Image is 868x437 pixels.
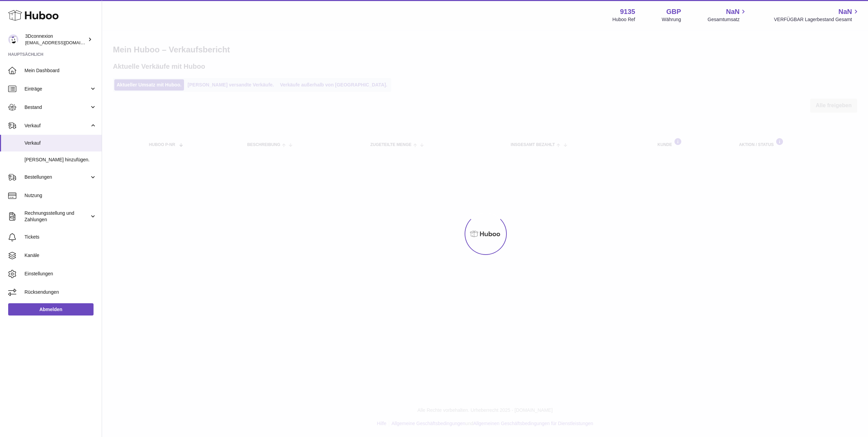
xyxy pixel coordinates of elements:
span: Rechnungsstellung und Zahlungen [24,210,89,223]
img: order_eu@3dconnexion.com [8,34,18,45]
div: 3Dconnexion [25,33,86,46]
a: NaN VERFÜGBAR Lagerbestand Gesamt [774,7,860,23]
strong: GBP [666,7,681,16]
span: [EMAIL_ADDRESS][DOMAIN_NAME] [25,40,100,45]
span: Bestellungen [24,174,89,180]
a: NaN Gesamtumsatz [707,7,747,23]
div: Huboo Ref [613,16,635,23]
span: Nutzung [24,192,97,199]
a: Abmelden [8,303,94,315]
span: Rücksendungen [24,289,97,295]
div: Währung [662,16,681,23]
span: Verkauf [24,123,89,129]
strong: 9135 [620,7,635,16]
span: Gesamtumsatz [707,16,747,23]
span: Tickets [24,234,97,240]
span: Einstellungen [24,271,97,277]
span: NaN [726,7,739,16]
span: Verkauf [24,140,97,146]
span: Einträge [24,86,89,92]
span: [PERSON_NAME] hinzufügen. [24,157,97,163]
span: Kanäle [24,252,97,259]
span: Bestand [24,104,89,111]
span: VERFÜGBAR Lagerbestand Gesamt [774,16,860,23]
span: Mein Dashboard [24,67,97,74]
span: NaN [838,7,852,16]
